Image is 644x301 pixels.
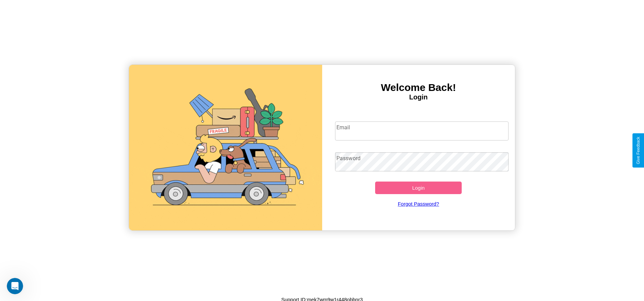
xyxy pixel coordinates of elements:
button: Login [375,182,462,194]
img: gif [129,65,322,230]
h3: Welcome Back! [322,82,515,93]
a: Forgot Password? [332,194,505,213]
h4: Login [322,93,515,101]
div: Give Feedback [636,137,641,164]
iframe: Intercom live chat [7,278,23,294]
